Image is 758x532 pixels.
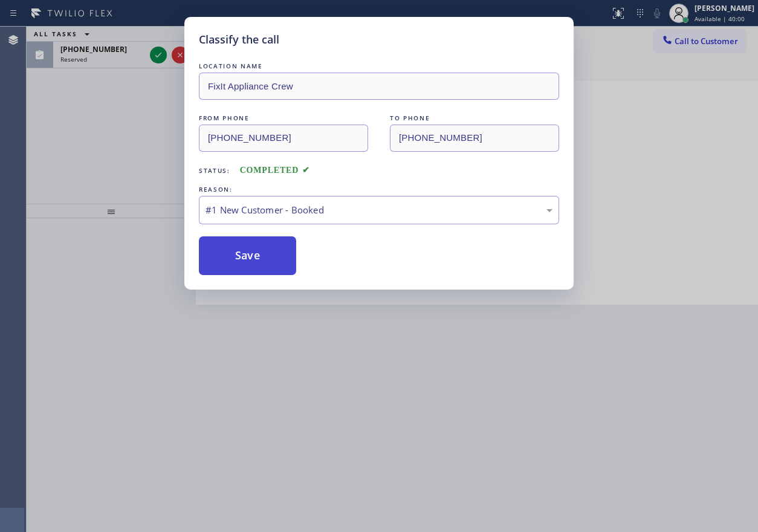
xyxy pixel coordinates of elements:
[199,236,296,275] button: Save
[199,125,368,152] input: From phone
[390,112,559,125] div: TO PHONE
[199,31,279,48] h5: Classify the call
[199,166,230,175] span: Status:
[199,112,368,125] div: FROM PHONE
[199,60,559,73] div: LOCATION NAME
[390,125,559,152] input: To phone
[206,203,552,217] div: #1 New Customer - Booked
[240,166,310,175] span: COMPLETED
[199,183,559,196] div: REASON:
